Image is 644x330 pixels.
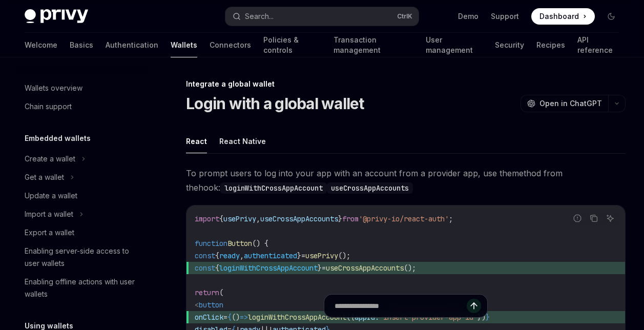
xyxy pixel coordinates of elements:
[210,40,251,50] font: Connectors
[219,135,266,148] font: React Native
[539,98,602,109] span: Open in ChatGPT
[359,214,449,223] span: '@privy-io/react-auth'
[603,8,619,25] button: Toggle dark mode
[16,187,148,205] a: Update a wallet
[577,33,619,57] a: API reference
[297,251,301,260] span: }
[240,251,244,260] span: ,
[449,214,453,223] span: ;
[225,7,418,26] button: Search...CtrlK
[25,40,57,50] font: Welcome
[338,251,350,260] span: ();
[536,40,565,50] font: Recipes
[577,35,619,55] font: API reference
[25,190,77,202] div: Update a wallet
[195,251,215,260] span: const
[252,239,268,248] span: () {
[186,129,207,153] button: React
[25,245,141,270] div: Enabling server-side access to user wallets
[195,214,219,223] span: import
[219,129,266,153] button: React Native
[70,40,93,50] font: Basics
[25,132,91,145] h5: Embedded wallets
[244,251,297,260] span: authenticated
[326,263,404,273] span: useCrossAppAccounts
[16,273,148,303] a: Enabling offline actions with user wallets
[16,97,148,116] a: Chain support
[25,153,75,165] div: Create a wallet
[171,40,197,50] font: Wallets
[186,94,364,113] h1: Login with a global wallet
[521,95,608,112] button: Open in ChatGPT
[25,9,88,24] img: dark logo
[195,239,227,248] span: function
[195,288,219,297] span: return
[495,40,524,50] font: Security
[397,12,412,20] font: Ctrl K
[227,239,252,248] span: Button
[186,168,563,193] font: To prompt users to log into your app with an account from a provider app, use the method from the...
[25,226,74,239] div: Export a wallet
[318,263,322,273] span: }
[327,182,413,194] code: useCrossAppAccounts
[334,33,413,57] a: Transaction management
[256,214,260,223] span: ,
[25,208,73,220] div: Import a wallet
[301,251,305,260] span: =
[219,251,240,260] span: ready
[16,242,148,273] a: Enabling server-side access to user wallets
[305,251,338,260] span: usePrivy
[215,251,219,260] span: {
[106,40,158,50] font: Authentication
[25,100,72,113] div: Chain support
[263,35,321,55] font: Policies & controls
[16,79,148,97] a: Wallets overview
[25,33,57,57] a: Welcome
[70,33,93,57] a: Basics
[106,33,158,57] a: Authentication
[25,82,82,94] div: Wallets overview
[338,214,342,223] span: }
[245,10,274,23] div: Search...
[536,33,565,57] a: Recipes
[219,288,223,297] span: (
[25,276,141,300] div: Enabling offline actions with user wallets
[342,214,359,223] span: from
[539,11,579,22] span: Dashboard
[495,33,524,57] a: Security
[25,171,64,183] div: Get a wallet
[186,79,626,89] div: Integrate a global wallet
[210,33,251,57] a: Connectors
[220,182,327,194] code: loginWithCrossAppAccount
[219,263,318,273] span: loginWithCrossAppAccount
[491,11,519,22] a: Support
[171,33,197,57] a: Wallets
[219,214,223,223] span: {
[604,212,617,225] button: Ask AI
[186,135,207,148] font: React
[334,35,413,55] font: Transaction management
[215,263,219,273] span: {
[458,11,479,22] a: Demo
[404,263,416,273] span: ();
[260,214,338,223] span: useCrossAppAccounts
[16,223,148,242] a: Export a wallet
[571,212,584,225] button: Report incorrect code
[426,33,483,57] a: User management
[587,212,600,225] button: Copy the contents from the code block
[467,299,481,313] button: Send message
[223,214,256,223] span: usePrivy
[263,33,321,57] a: Policies & controls
[195,263,215,273] span: const
[322,263,326,273] span: =
[531,8,595,25] a: Dashboard
[426,35,483,55] font: User management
